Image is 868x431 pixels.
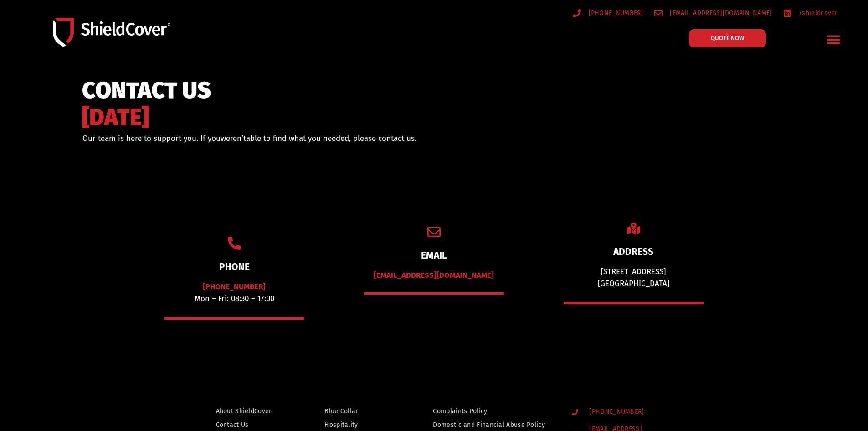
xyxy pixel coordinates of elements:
span: CONTACT US [82,81,211,100]
a: [PHONE_NUMBER] [573,7,643,19]
span: /shieldcover [796,7,837,19]
span: Contact Us [216,419,249,431]
span: able to find what you needed, please contact us. [246,134,416,143]
a: Blue Collar [324,405,394,417]
a: ADDRESS [613,246,653,258]
p: Mon – Fri: 08:30 – 17:00 [164,281,304,304]
a: PHONE [219,261,250,273]
span: Our team is here to support you. If you [82,134,221,143]
a: [EMAIL_ADDRESS][DOMAIN_NAME] [654,7,772,19]
a: EMAIL [421,249,447,261]
span: [EMAIL_ADDRESS][DOMAIN_NAME] [668,7,772,19]
div: Menu Toggle [823,29,845,50]
div: [STREET_ADDRESS] [GEOGRAPHIC_DATA] [564,266,704,289]
a: About ShieldCover [216,405,286,417]
span: Complaints Policy [433,405,487,417]
span: Hospitality [324,419,358,431]
span: weren’t [221,134,246,143]
a: /shieldcover [783,7,837,19]
span: [PHONE_NUMBER] [587,408,644,416]
a: [EMAIL_ADDRESS][DOMAIN_NAME] [374,270,494,280]
span: Domestic and Financial Abuse Policy [433,419,545,431]
a: [PHONE_NUMBER] [572,408,683,416]
span: Blue Collar [324,405,358,417]
img: Shield-Cover-Underwriting-Australia-logo-full [53,18,170,47]
span: About ShieldCover [216,405,272,417]
a: [PHONE_NUMBER] [203,282,266,291]
span: QUOTE NOW [711,35,744,41]
a: QUOTE NOW [689,29,766,47]
a: Contact Us [216,419,286,431]
a: Hospitality [324,419,394,431]
a: Complaints Policy [433,405,554,417]
a: Domestic and Financial Abuse Policy [433,419,554,431]
span: [PHONE_NUMBER] [586,7,643,19]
